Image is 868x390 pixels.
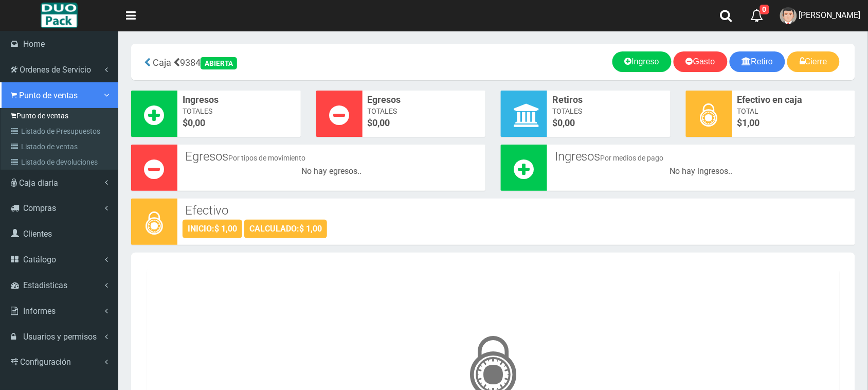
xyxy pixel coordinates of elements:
span: $ [183,116,296,130]
span: Home [23,39,45,49]
a: Listado de Presupuestos [3,123,118,139]
span: Ingresos [183,93,296,107]
h3: Ingresos [555,150,847,163]
span: Punto de ventas [19,91,78,100]
img: Logo grande [41,3,77,28]
div: ABIERTA [201,57,237,69]
span: Estadisticas [23,280,67,290]
span: Efectivo en caja [737,93,851,107]
span: Configuración [20,357,71,367]
font: 0,00 [188,117,205,128]
span: $ [737,116,851,130]
span: Clientes [23,229,52,239]
span: Informes [23,306,56,316]
div: No hay ingresos.. [552,166,850,178]
a: Ingreso [612,51,672,72]
span: 1,00 [743,117,760,128]
span: 0 [760,5,769,14]
span: [PERSON_NAME] [799,10,861,20]
span: Usuarios y permisos [23,332,97,342]
font: 0,00 [373,117,390,128]
a: Listado de ventas [3,139,118,154]
div: INICIO: [183,220,242,238]
h3: Egresos [185,150,478,163]
a: Retiro [730,51,786,72]
img: User Image [780,7,797,24]
div: No hay egresos.. [183,166,480,178]
span: Retiros [552,93,665,107]
div: 9384 [139,51,375,73]
span: Compras [23,203,56,213]
span: Caja diaria [19,178,58,188]
span: $ [368,116,481,130]
span: Caja [153,57,171,68]
a: Gasto [674,51,728,72]
span: Totales [368,106,481,116]
span: Ordenes de Servicio [20,65,91,75]
a: Cierre [787,51,840,72]
h3: Efectivo [185,204,847,217]
span: Catálogo [23,255,56,264]
a: Punto de ventas [3,108,118,123]
span: Totales [552,106,665,116]
strong: $ 1,00 [214,224,237,234]
small: Por tipos de movimiento [228,154,305,162]
a: Listado de devoluciones [3,154,118,170]
span: $ [552,116,665,130]
div: CALCULADO: [244,220,327,238]
font: 0,00 [557,117,575,128]
strong: $ 1,00 [299,224,322,234]
span: Totales [183,106,296,116]
span: Egresos [368,93,481,107]
small: Por medios de pago [601,154,664,162]
span: Total [737,106,851,116]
